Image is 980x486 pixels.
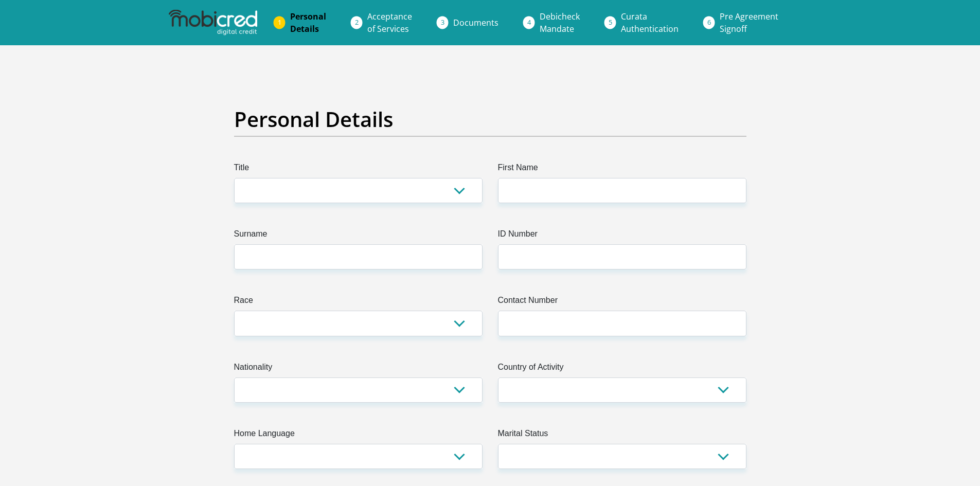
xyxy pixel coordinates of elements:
input: Contact Number [498,311,746,336]
span: Pre Agreement Signoff [720,11,778,34]
img: mobicred logo [169,10,257,35]
label: Home Language [234,427,483,444]
a: CurataAuthentication [613,6,687,39]
span: Personal Details [290,11,326,34]
label: Surname [234,228,483,244]
label: First Name [498,161,746,178]
label: ID Number [498,228,746,244]
label: Title [234,161,483,178]
h2: Personal Details [234,107,746,132]
input: ID Number [498,244,746,269]
label: Country of Activity [498,361,746,377]
input: Surname [234,244,483,269]
label: Race [234,294,483,311]
a: Acceptanceof Services [359,6,420,39]
span: Curata Authentication [621,11,679,34]
span: Debicheck Mandate [540,11,580,34]
a: PersonalDetails [282,6,334,39]
input: First Name [498,178,746,203]
label: Marital Status [498,427,746,444]
label: Contact Number [498,294,746,311]
span: Acceptance of Services [367,11,412,34]
a: DebicheckMandate [531,6,588,39]
a: Documents [445,12,507,33]
a: Pre AgreementSignoff [711,6,787,39]
span: Documents [453,17,498,28]
label: Nationality [234,361,483,377]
